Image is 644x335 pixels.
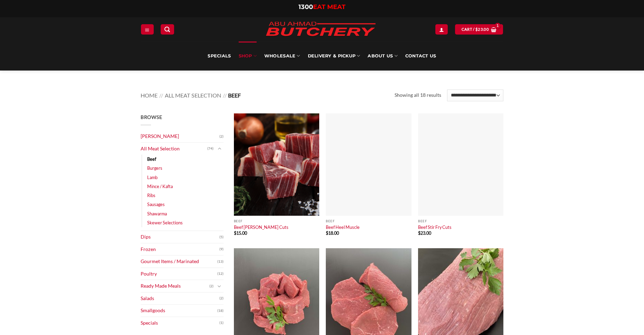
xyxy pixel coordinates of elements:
[217,306,224,316] span: (18)
[217,269,224,279] span: (12)
[208,41,231,71] a: Specials
[141,231,219,243] a: Dips
[217,257,224,267] span: (13)
[299,3,345,11] a: 1300EAT MEAT
[418,230,420,236] span: $
[462,26,489,32] span: Cart /
[147,155,156,164] a: Beef
[141,255,217,268] a: Gourmet Items / Marinated
[299,3,313,11] span: 1300
[264,41,300,71] a: Wholesale
[141,305,217,317] a: Smallgoods
[141,280,209,292] a: Ready Made Meals
[219,318,224,328] span: (1)
[147,209,167,218] a: Shawarma
[260,17,381,41] img: Abu Ahmad Butchery
[368,41,397,71] a: About Us
[326,219,411,223] p: Beef
[418,219,503,223] p: Beef
[207,143,214,154] span: (74)
[141,24,153,34] a: Menu
[159,92,163,99] span: //
[141,292,219,305] a: Salads
[141,268,217,280] a: Poultry
[435,24,448,34] a: Login
[219,293,224,304] span: (2)
[447,90,503,101] select: Shop order
[141,243,219,255] a: Frozen
[234,230,247,236] bdi: 15.00
[215,145,224,152] button: Toggle
[313,3,345,11] span: EAT MEAT
[418,224,452,230] a: Beef Stir Fry Cuts
[239,41,257,71] a: SHOP
[326,224,360,230] a: Beef Heel Muscle
[475,26,478,32] span: $
[405,41,436,71] a: Contact Us
[326,230,328,236] span: $
[418,113,503,216] img: Beef Stir Fry Cuts
[141,92,158,99] a: Home
[147,173,158,182] a: Lamb
[141,143,207,155] a: All Meat Selection
[141,317,219,329] a: Specials
[147,218,183,227] a: Skewer Selections
[147,164,162,173] a: Burgers
[147,182,173,191] a: Mince / Kafta
[234,219,319,223] p: Beef
[147,191,155,200] a: Ribs
[141,130,219,142] a: [PERSON_NAME]
[219,244,224,254] span: (9)
[215,282,224,290] button: Toggle
[326,230,339,236] bdi: 18.00
[161,24,174,34] a: Search
[308,41,360,71] a: Delivery & Pickup
[418,230,431,236] bdi: 23.00
[234,230,236,236] span: $
[219,232,224,242] span: (5)
[234,224,288,230] a: Beef [PERSON_NAME] Cuts
[455,24,503,34] a: View cart
[209,281,214,291] span: (2)
[475,27,489,31] bdi: 23.00
[395,91,441,99] p: Showing all 18 results
[326,113,411,216] img: Beef Heel Muscle
[147,200,165,209] a: Sausages
[228,92,241,99] span: Beef
[219,131,224,142] span: (2)
[141,114,162,120] span: Browse
[223,92,227,99] span: //
[165,92,221,99] a: All Meat Selection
